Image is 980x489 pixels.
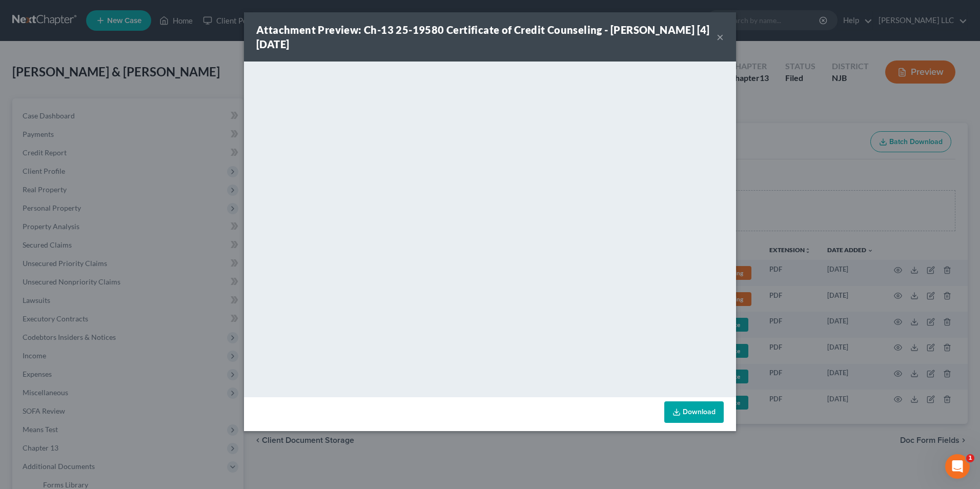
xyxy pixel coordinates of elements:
iframe: <object ng-attr-data='[URL][DOMAIN_NAME]' type='application/pdf' width='100%' height='650px'></ob... [244,62,736,395]
button: × [717,31,724,43]
iframe: Intercom live chat [945,454,970,479]
span: 1 [966,454,974,462]
strong: Attachment Preview: Ch-13 25-19580 Certificate of Credit Counseling - [PERSON_NAME] [4] [DATE] [256,24,710,50]
a: Download [664,401,724,423]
